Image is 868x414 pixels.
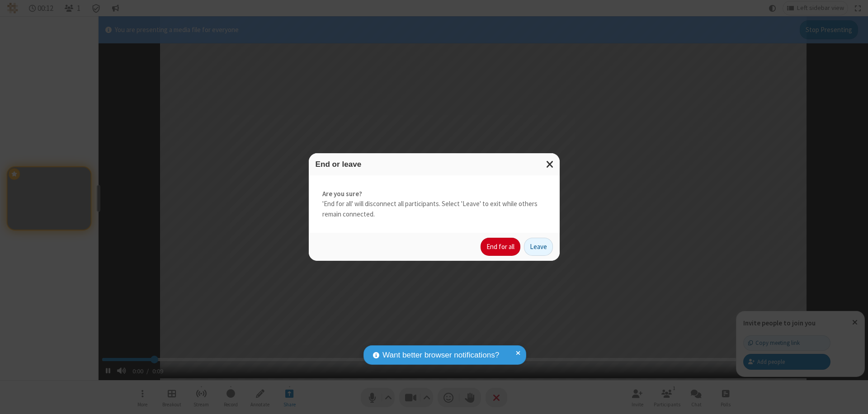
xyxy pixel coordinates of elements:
button: Close modal [541,153,560,175]
h3: End or leave [316,160,553,169]
button: Leave [524,238,553,256]
button: End for all [481,238,520,256]
div: 'End for all' will disconnect all participants. Select 'Leave' to exit while others remain connec... [309,175,560,233]
span: Want better browser notifications? [382,349,499,361]
strong: Are you sure? [322,189,546,199]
